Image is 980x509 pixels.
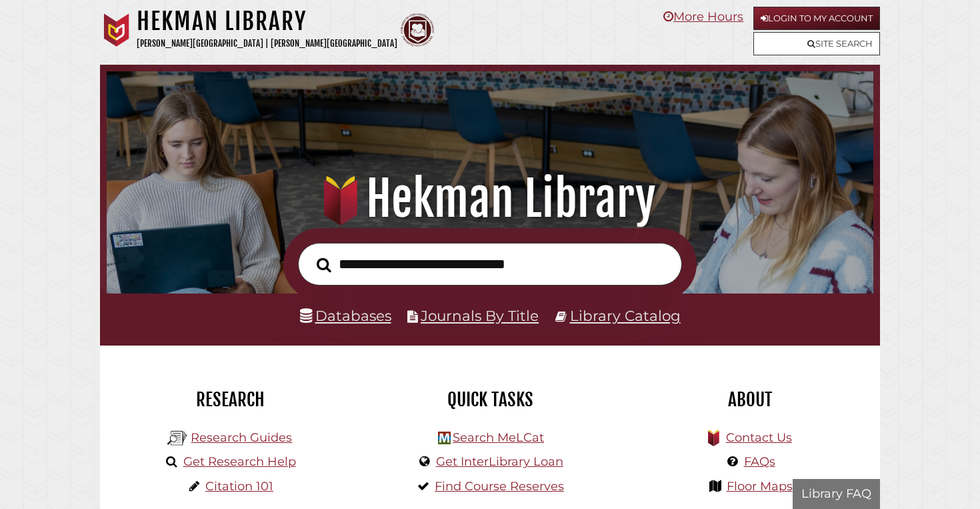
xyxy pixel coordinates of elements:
a: Journals By Title [421,307,539,324]
a: Find Course Reserves [435,479,564,494]
a: Site Search [753,32,880,55]
a: Databases [300,307,391,324]
a: Floor Maps [727,479,793,494]
a: Get InterLibrary Loan [436,454,563,469]
img: Calvin Theological Seminary [401,13,434,47]
h2: Quick Tasks [370,388,610,411]
h1: Hekman Library [121,169,859,228]
p: [PERSON_NAME][GEOGRAPHIC_DATA] | [PERSON_NAME][GEOGRAPHIC_DATA] [137,36,397,51]
h1: Hekman Library [137,7,397,36]
a: Search MeLCat [453,430,544,445]
a: Get Research Help [183,454,296,469]
a: Library Catalog [570,307,681,324]
a: Contact Us [726,430,792,445]
a: Citation 101 [205,479,273,494]
a: FAQs [744,454,775,469]
a: More Hours [663,9,743,24]
a: Login to My Account [753,7,880,30]
img: Hekman Library Logo [438,432,451,444]
img: Calvin University [100,13,133,47]
i: Search [317,257,331,273]
button: Search [310,253,338,276]
img: Hekman Library Logo [167,428,187,448]
h2: Research [110,388,350,411]
h2: About [630,388,870,411]
a: Research Guides [191,430,292,445]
